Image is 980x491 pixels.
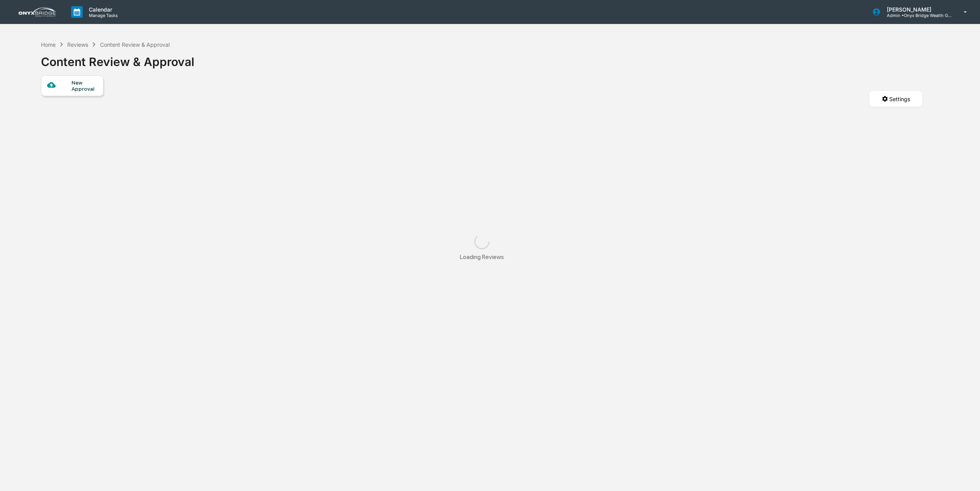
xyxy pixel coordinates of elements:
p: Admin • Onyx Bridge Wealth Group LLC [881,13,953,18]
div: New Approval [71,80,97,92]
p: Calendar [83,6,122,13]
img: logo [19,7,56,17]
div: Home [41,41,56,48]
p: Manage Tasks [83,13,122,18]
div: Content Review & Approval [41,49,194,69]
button: Settings [869,90,923,107]
div: Content Review & Approval [100,41,170,48]
div: Loading Reviews [460,253,504,261]
div: Reviews [67,41,88,48]
p: [PERSON_NAME] [881,6,953,13]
